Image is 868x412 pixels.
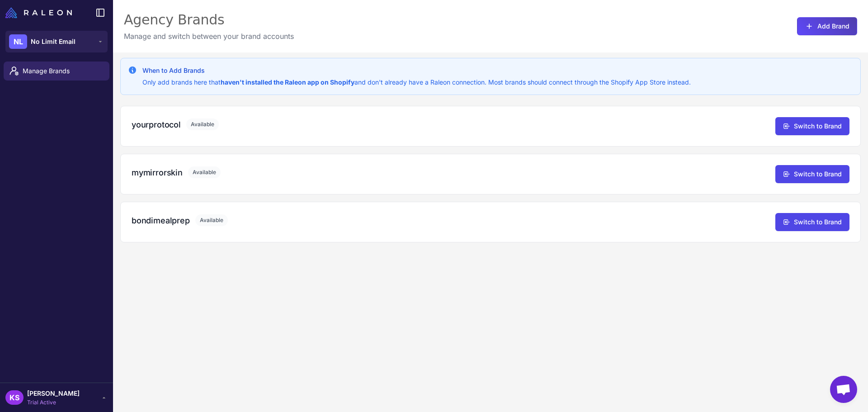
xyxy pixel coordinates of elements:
span: No Limit Email [31,37,75,47]
h3: When to Add Brands [142,66,691,76]
div: KS [5,390,24,405]
div: NL [9,34,27,49]
span: Available [195,214,228,226]
a: Manage Brands [4,62,109,81]
p: Manage and switch between your brand accounts [124,31,294,42]
strong: haven't installed the Raleon app on Shopify [221,78,354,86]
span: Manage Brands [23,66,102,76]
img: Raleon Logo [5,7,72,18]
button: Switch to Brand [775,117,849,135]
p: Only add brands here that and don't already have a Raleon connection. Most brands should connect ... [142,77,691,87]
h3: yourprotocol [132,118,181,131]
button: Add Brand [797,17,857,35]
span: [PERSON_NAME] [27,388,80,398]
button: NLNo Limit Email [5,31,108,52]
button: Switch to Brand [775,213,849,231]
span: Available [186,118,219,130]
h3: mymirrorskin [132,166,183,179]
span: Trial Active [27,398,80,407]
span: Available [188,166,221,178]
div: Agency Brands [124,11,294,29]
a: Open chat [830,376,857,403]
h3: bondimealprep [132,214,190,227]
button: Switch to Brand [775,165,849,183]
